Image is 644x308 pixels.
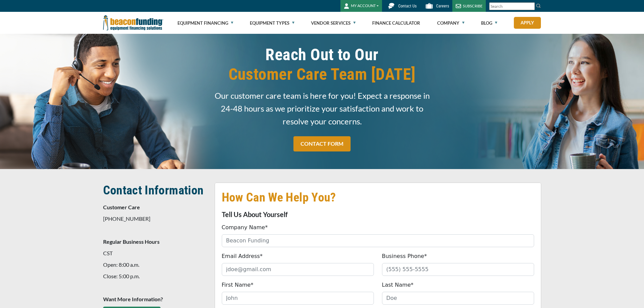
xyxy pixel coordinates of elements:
[528,4,533,9] a: Clear search text
[222,281,254,289] label: First Name*
[103,272,207,280] p: Close: 5:00 p.m.
[103,183,207,198] h2: Contact Information
[103,296,163,302] strong: Want More Information?
[311,12,356,34] a: Vendor Services
[222,190,534,205] h2: How Can We Help You?
[489,2,535,10] input: Search
[215,45,430,84] h1: Reach Out to Our
[382,263,534,276] input: (555) 555-5555
[103,12,163,34] img: Beacon Funding Corporation logo
[481,12,497,34] a: Blog
[382,252,427,260] label: Business Phone*
[222,223,268,232] label: Company Name*
[103,238,160,245] strong: Regular Business Hours
[250,12,294,34] a: Equipment Types
[222,252,263,260] label: Email Address*
[222,234,534,247] input: Beacon Funding
[103,261,207,269] p: Open: 8:00 a.m.
[293,136,351,151] a: CONTACT FORM
[382,281,414,289] label: Last Name*
[536,3,541,8] img: Search
[215,89,430,128] span: Our customer care team is here for you! Expect a response in 24-48 hours as we prioritize your sa...
[398,4,416,8] span: Contact Us
[103,215,207,223] p: [PHONE_NUMBER]
[222,210,534,218] p: Tell Us About Yourself
[103,249,207,257] p: CST
[222,263,374,276] input: jdoe@gmail.com
[436,4,449,8] span: Careers
[437,12,464,34] a: Company
[514,17,541,29] a: Apply
[382,292,534,305] input: Doe
[372,12,420,34] a: Finance Calculator
[215,65,430,84] span: Customer Care Team [DATE]
[222,292,374,305] input: John
[103,204,140,210] strong: Customer Care
[177,12,233,34] a: Equipment Financing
